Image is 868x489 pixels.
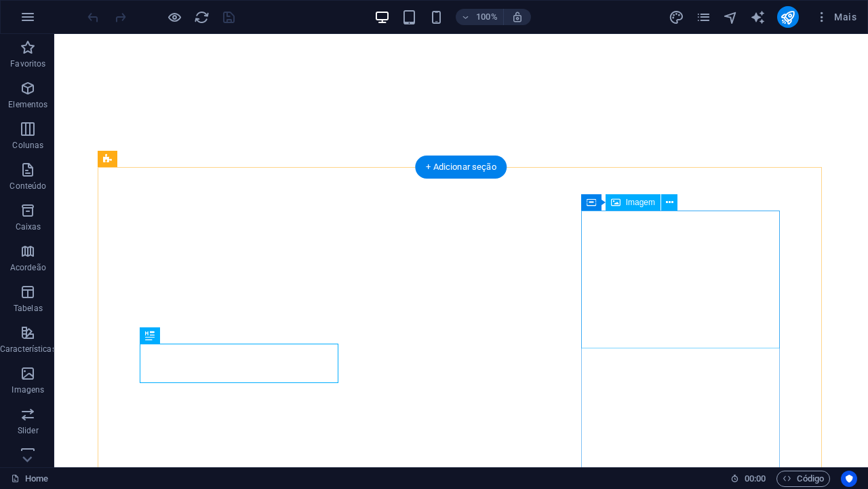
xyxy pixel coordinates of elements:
button: reload [193,9,210,25]
button: design [669,9,685,25]
i: Publicar [780,10,795,25]
span: Mais [815,10,856,24]
p: Tabelas [14,303,43,314]
i: Recarregar página [194,10,210,25]
i: Páginas (Ctrl+Alt+S) [696,10,711,25]
button: Código [776,471,830,487]
h6: 100% [476,9,498,25]
i: Design (Ctrl+Alt+Y) [669,10,684,25]
button: 100% [456,9,504,25]
a: Clique para cancelar a seleção. Clique duas vezes para abrir as Páginas [11,471,48,487]
p: Imagens [12,384,44,395]
p: Conteúdo [9,181,46,192]
p: Favoritos [10,58,45,69]
div: + Adicionar seção [415,156,507,179]
p: Acordeão [10,262,46,273]
i: AI Writer [750,10,766,25]
button: Mais [810,6,862,28]
button: text_generator [750,9,766,25]
button: navigator [723,9,739,25]
button: Usercentrics [841,471,857,487]
h6: Tempo de sessão [730,471,766,487]
span: Imagem [626,198,655,206]
span: 00 00 [745,471,766,487]
i: Ao redimensionar, ajusta automaticamente o nível de zoom para caber no dispositivo escolhido. [511,11,524,23]
span: : [754,473,756,484]
p: Elementos [8,99,47,110]
button: publish [777,6,799,28]
button: pages [696,9,712,25]
p: Caixas [16,221,41,232]
i: Navegador [723,10,738,25]
button: Clique aqui para sair do modo de visualização e continuar editando [166,9,182,25]
p: Slider [18,425,39,436]
span: Código [783,471,824,487]
p: Colunas [12,140,43,151]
